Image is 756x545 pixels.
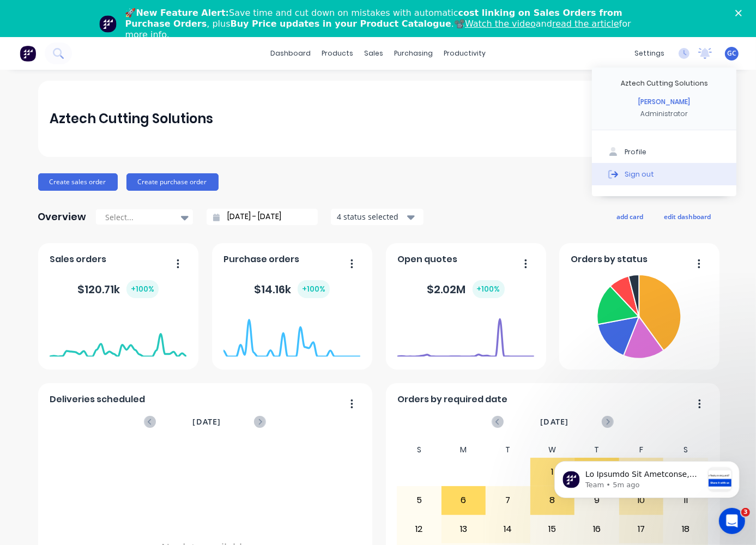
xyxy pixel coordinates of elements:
button: edit dashboard [657,209,718,223]
iframe: Intercom live chat [719,508,745,534]
img: Factory [20,45,36,62]
div: 8 [531,487,574,514]
div: T [486,442,530,458]
span: [DATE] [540,416,568,428]
div: purchasing [389,45,438,62]
a: Watch the video [465,19,536,29]
div: Profile [625,147,646,157]
div: [PERSON_NAME] [638,97,690,107]
div: + 100 % [298,280,330,298]
div: 15 [531,516,574,543]
b: Buy Price updates in your Product Catalogue [231,19,451,29]
div: 5 [397,487,441,514]
div: 4 status selected [337,211,406,222]
div: 1 [531,458,574,486]
a: read the article [552,19,619,29]
div: 17 [620,516,663,543]
span: GC [727,49,736,58]
div: 18 [664,516,707,543]
div: 14 [486,516,530,543]
span: Sales orders [50,253,106,266]
div: productivity [438,45,491,62]
span: Orders by status [571,253,648,266]
div: sales [359,45,389,62]
div: $ 120.71k [77,280,159,298]
div: W [530,442,575,458]
button: 4 status selected [331,209,424,225]
span: 3 [741,508,750,517]
span: Purchase orders [223,253,299,266]
div: 🚀 Save time and cut down on mistakes with automatic , plus .📽️ and for more info. [125,8,640,40]
img: Profile image for Team [99,15,117,33]
button: Profile [592,141,736,163]
button: Create sales order [38,173,118,191]
span: Open quotes [397,253,457,266]
div: + 100 % [473,280,505,298]
iframe: Intercom notifications message [538,439,756,516]
div: Aztech Cutting Solutions [621,78,708,88]
div: M [441,442,486,458]
div: 16 [575,516,619,543]
div: $ 2.02M [427,280,505,298]
span: Deliveries scheduled [50,393,145,406]
div: Close [735,10,746,16]
button: add card [610,209,651,223]
div: S [397,442,441,458]
button: Create purchase order [126,173,219,191]
div: $ 14.16k [254,280,330,298]
a: dashboard [265,45,316,62]
div: settings [629,45,670,62]
span: Orders by required date [397,393,507,406]
div: 12 [397,516,441,543]
div: + 100 % [126,280,159,298]
div: Sign out [625,169,654,179]
div: 13 [442,516,486,543]
div: Overview [38,206,87,228]
span: [DATE] [192,416,221,428]
div: products [316,45,359,62]
b: cost linking on Sales Orders from Purchase Orders [125,8,622,29]
div: 7 [486,487,530,514]
button: Sign out [592,163,736,185]
div: Administrator [640,109,688,119]
div: 6 [442,487,486,514]
div: Aztech Cutting Solutions [50,108,213,130]
p: Message from Team, sent 5m ago [47,41,165,51]
b: New Feature Alert: [136,8,229,18]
